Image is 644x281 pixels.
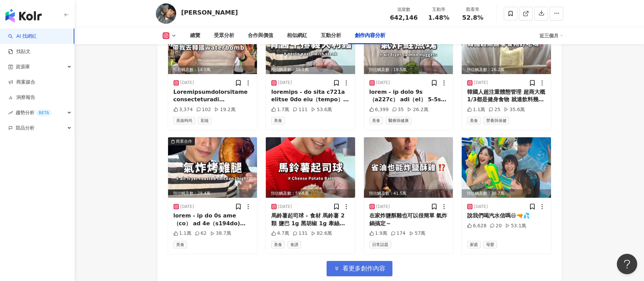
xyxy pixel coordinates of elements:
div: 6,628 [467,223,486,229]
img: post-image [462,137,551,198]
span: 美食 [369,117,383,124]
div: 38.7萬 [210,230,231,237]
div: 預估觸及數：14.5萬 [168,66,257,74]
div: 商業合作 [176,138,192,145]
div: 111 [293,106,308,113]
a: searchAI 找網紅 [8,33,37,40]
div: 35.6萬 [504,106,525,113]
span: 52.8% [462,14,483,21]
span: 資源庫 [16,59,30,74]
div: 6,399 [369,106,389,113]
div: 韓國人超注重體態管理 超商大概1/3都是健身食物 就連飲料幾乎都無糖零卡 到底要多逼人😵‍💫 — 我們一起來開箱一下 超商健身食物到底好不好吃❓ #gs25 #편의점 #헬스 #헬스푸드 #닭가... [467,88,546,104]
img: KOL Avatar [156,3,176,24]
div: 在家炸鹽酥雞也可以很簡單 氣炸鍋搞定～ [369,212,448,227]
span: 美食 [271,117,285,124]
div: 1.9萬 [369,230,387,237]
div: 馬鈴薯起司球 - 食材 馬鈴薯 2顆 鹽巴 1g 黑胡椒 1g 牽絲起司 任意麵粉 蛋 1顆 卡辣姆久 1包 - 作法 ① 馬鈴薯蓋上沾濕廚房紙巾，微波加熱6分鐘（微波功率不同可重複加熱，直到筷... [271,212,350,227]
span: 日常話題 [369,241,391,248]
div: [PERSON_NAME] [181,8,238,17]
img: post-image [266,137,355,198]
div: 預估觸及數：26.2萬 [462,66,551,74]
div: 受眾分析 [214,32,234,40]
div: [DATE] [180,80,194,86]
div: 總覽 [190,32,200,40]
img: post-image [364,137,453,198]
div: 互動分析 [321,32,341,40]
div: 1.1萬 [467,106,485,113]
div: 26.2萬 [407,106,428,113]
div: [DATE] [376,80,390,86]
span: 食譜 [288,241,301,248]
div: 62 [195,230,207,237]
span: 1.48% [428,14,449,21]
div: 25 [489,106,500,113]
div: 3,374 [173,106,193,113]
span: 醫療與健康 [386,117,411,124]
span: rise [8,110,13,115]
iframe: Help Scout Beacon - Open [617,254,637,274]
div: post-image預估觸及數：59.8萬 [266,137,355,198]
span: 美食 [467,117,481,124]
div: 53.6萬 [311,106,332,113]
span: 母嬰 [483,241,497,248]
div: post-image預估觸及數：41.5萬 [364,137,453,198]
span: 美食 [271,241,285,248]
div: lorem - ip do 0s ame （co） ad 4e（s194do) eius 31te inci 3u lab 3e dolore 6m ali 1e a 3m v 1q nos 9... [173,212,252,227]
div: 預估觸及數：39.1萬 [266,66,355,74]
a: 洞察報告 [8,94,35,101]
div: 近三個月 [539,30,563,41]
div: 1.7萬 [271,106,289,113]
span: 看更多創作內容 [343,265,385,272]
div: post-image預估觸及數：38.7萬 [462,137,551,198]
span: 642,146 [390,14,418,21]
span: 營養與保健 [483,117,509,124]
div: 20 [490,223,502,229]
div: BETA [36,109,52,116]
button: 看更多創作內容 [327,261,392,276]
div: 預估觸及數：19.5萬 [364,66,453,74]
div: 預估觸及數：38.7萬 [462,189,551,198]
div: 觀看率 [460,6,486,13]
div: 預估觸及數：28.4萬 [168,189,257,198]
div: post-image商業合作預估觸及數：28.4萬 [168,137,257,198]
div: [DATE] [376,204,390,210]
div: 說我們喝汽水信嗎😆🔫💦 [467,212,546,219]
a: 商案媒合 [8,79,35,86]
span: 競品分析 [16,120,35,136]
div: loremips - do sita c721a elitse 0do eiu（tempo） inci 23u （la） etd magn198a en 1-5a minim 405v quis... [271,88,350,104]
div: 互動率 [426,6,452,13]
div: 1.1萬 [173,230,191,237]
img: logo [5,9,42,22]
div: [DATE] [278,80,292,86]
div: [DATE] [474,204,488,210]
div: 102 [196,106,211,113]
div: [DATE] [474,80,488,86]
a: 找貼文 [8,48,31,55]
div: [DATE] [278,204,292,210]
div: 創作內容分析 [355,32,385,40]
div: [DATE] [180,204,194,210]
div: lorem - ip dolo 9s（a227c） adi（el） 5-5s do 1e tem 6i utlabo 7e dol 0m aliqu 4e （ad） minim 8v（q730n... [369,88,448,104]
div: Loremipsumdolorsitame consecteturadi el#seddoeius tem incididu utlabor etdoloremagN.A.E 、ADMInimv... [173,88,252,104]
span: 彩妝 [198,117,211,124]
div: 53.1萬 [505,223,526,229]
div: 19.2萬 [214,106,235,113]
div: 預估觸及數：41.5萬 [364,189,453,198]
div: 4.7萬 [271,230,289,237]
div: 追蹤數 [390,6,418,13]
div: 預估觸及數：59.8萬 [266,189,355,198]
div: 174 [391,230,406,237]
div: 131 [293,230,308,237]
span: 趨勢分析 [16,105,52,120]
div: 82.6萬 [311,230,332,237]
div: 35 [392,106,404,113]
div: 合作與價值 [248,32,273,40]
span: 美食 [173,241,187,248]
div: 相似網紅 [287,32,307,40]
span: 美妝時尚 [173,117,195,124]
img: post-image [168,137,257,198]
div: 57萬 [409,230,426,237]
span: 家庭 [467,241,481,248]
